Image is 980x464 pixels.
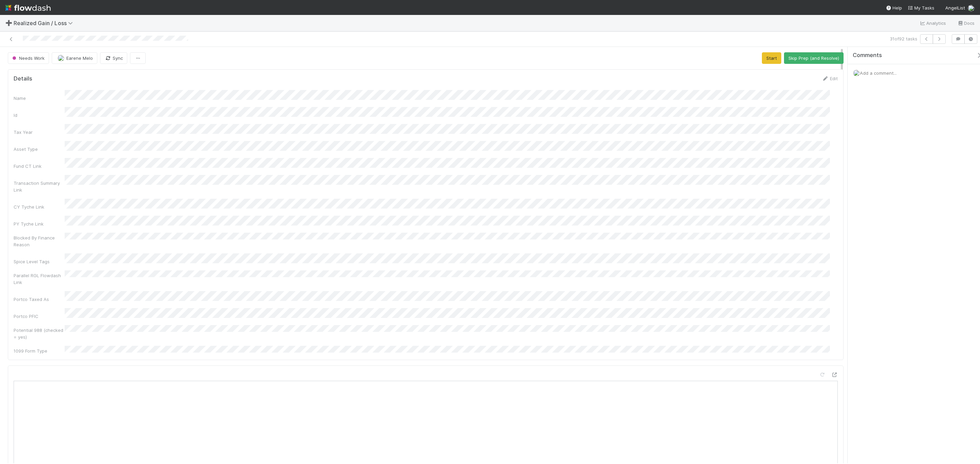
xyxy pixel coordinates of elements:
[14,258,65,265] div: Spice Level Tags
[100,52,127,64] button: Sync
[14,313,65,320] div: Portco PFIC
[822,76,838,81] a: Edit
[919,19,946,27] a: Analytics
[14,220,65,227] div: PY Tyche Link
[853,70,860,76] img: avatar_bc42736a-3f00-4d10-a11d-d22e63cdc729.png
[14,75,32,82] h5: Details
[58,55,64,61] img: avatar_bc42736a-3f00-4d10-a11d-d22e63cdc729.png
[14,327,65,340] div: Potential 988 (checked = yes)
[5,20,12,26] span: ➕
[762,52,781,64] button: Start
[5,2,51,14] img: logo-inverted-e16ddd16eac7371096b0.svg
[14,163,65,169] div: Fund CT Link
[14,112,65,119] div: Id
[14,129,65,136] div: Tax Year
[14,234,65,248] div: Blocked By Finance Reason
[14,347,65,354] div: 1099 Form Type
[66,55,93,61] span: Earene Melo
[14,95,65,102] div: Name
[14,146,65,153] div: Asset Type
[784,52,844,64] button: Skip Prep (and Resolve)
[853,52,882,59] span: Comments
[14,296,65,303] div: Portco Taxed As
[945,5,965,11] span: AngelList
[968,5,975,12] img: avatar_bc42736a-3f00-4d10-a11d-d22e63cdc729.png
[52,52,97,64] button: Earene Melo
[14,20,76,26] span: Realized Gain / Loss
[860,70,897,76] span: Add a comment...
[908,5,934,11] span: My Tasks
[890,35,917,42] span: 31 of 92 tasks
[14,203,65,210] div: CY Tyche Link
[14,272,65,286] div: Parallel RGL Flowdash Link
[14,180,65,193] div: Transaction Summary Link
[908,4,934,11] a: My Tasks
[957,19,975,27] a: Docs
[886,4,902,11] div: Help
